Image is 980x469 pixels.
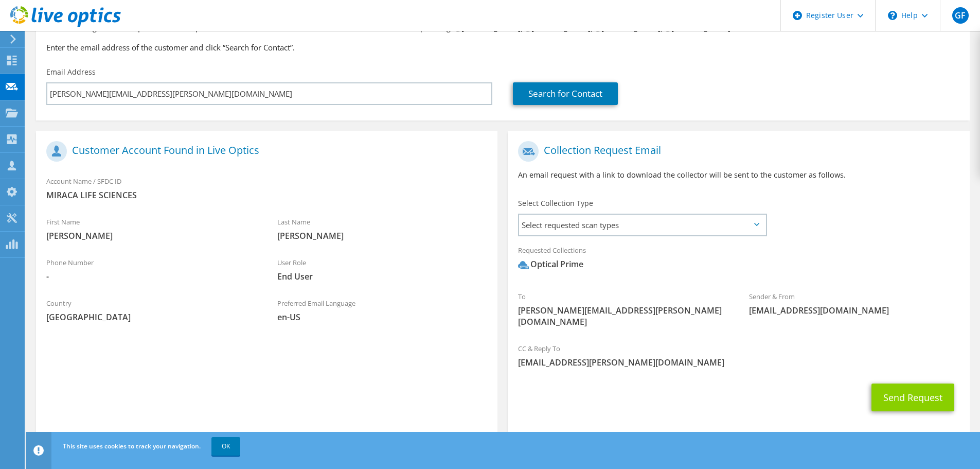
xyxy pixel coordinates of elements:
[46,141,482,162] h1: Customer Account Found in Live Optics
[749,305,959,316] span: [EMAIL_ADDRESS][DOMAIN_NAME]
[267,252,498,287] div: User Role
[508,338,969,373] div: CC & Reply To
[46,42,959,53] h3: Enter the email address of the customer and click “Search for Contact”.
[508,239,969,281] div: Requested Collections
[277,230,488,241] span: [PERSON_NAME]
[888,11,897,20] svg: \n
[46,67,96,77] label: Email Address
[36,252,267,287] div: Phone Number
[46,271,257,282] span: -
[36,211,267,247] div: First Name
[46,311,257,323] span: [GEOGRAPHIC_DATA]
[267,292,498,328] div: Preferred Email Language
[36,292,267,328] div: Country
[513,82,618,105] a: Search for Contact
[277,311,488,323] span: en-US
[63,442,201,450] span: This site uses cookies to track your navigation.
[518,169,959,181] p: An email request with a link to download the collector will be sent to the customer as follows.
[518,305,728,327] span: [PERSON_NAME][EMAIL_ADDRESS][PERSON_NAME][DOMAIN_NAME]
[508,286,739,333] div: To
[519,215,765,235] span: Select requested scan types
[46,189,487,201] span: MIRACA LIFE SCIENCES
[871,384,954,411] button: Send Request
[518,258,583,270] div: Optical Prime
[46,230,257,241] span: [PERSON_NAME]
[739,286,970,321] div: Sender & From
[211,437,240,456] a: OK
[518,141,954,162] h1: Collection Request Email
[952,7,969,24] span: GF
[267,211,498,247] div: Last Name
[277,271,488,282] span: End User
[518,198,593,209] label: Select Collection Type
[36,170,497,206] div: Account Name / SFDC ID
[518,357,959,368] span: [EMAIL_ADDRESS][PERSON_NAME][DOMAIN_NAME]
